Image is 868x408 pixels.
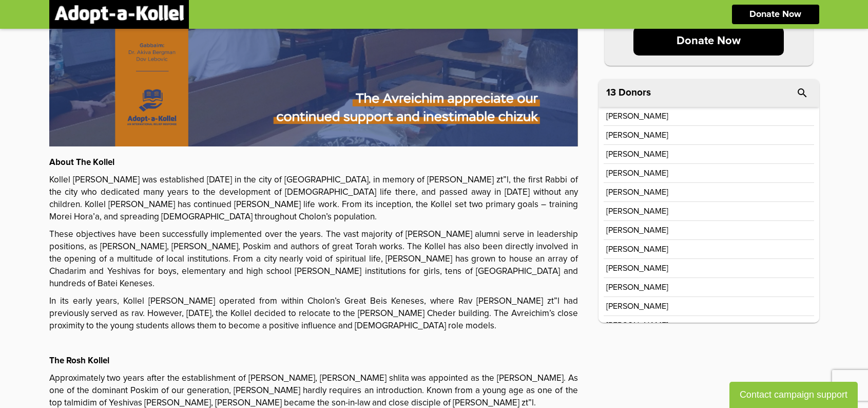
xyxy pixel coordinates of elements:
i: search [796,87,808,99]
p: [PERSON_NAME] [606,207,668,215]
p: [PERSON_NAME] [606,169,668,177]
p: Donors [619,88,651,98]
p: [PERSON_NAME] [606,112,668,120]
p: [PERSON_NAME] [606,226,668,234]
strong: The Rosh Kollel [49,357,109,365]
p: [PERSON_NAME] [606,283,668,291]
span: 13 [606,88,616,98]
p: [PERSON_NAME] [606,150,668,158]
p: [PERSON_NAME] [606,302,668,310]
p: [PERSON_NAME] [606,245,668,253]
img: logonobg.png [54,5,184,24]
p: These objectives have been successfully implemented over the years. The vast majority of [PERSON_... [49,229,578,290]
p: Kollel [PERSON_NAME] was established [DATE] in the city of [GEOGRAPHIC_DATA], in memory of [PERSO... [49,174,578,224]
p: Donate Now [749,10,801,19]
p: In its early years, Kollel [PERSON_NAME] operated from within Cholon’s Great Beis Keneses, where ... [49,295,578,332]
p: [PERSON_NAME] [606,188,668,196]
p: [PERSON_NAME] [606,131,668,139]
button: Contact campaign support [729,382,858,408]
p: [PERSON_NAME] [606,321,668,329]
p: [PERSON_NAME] [606,264,668,272]
p: Donate Now [633,27,784,55]
strong: About The Kollel [49,158,114,167]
